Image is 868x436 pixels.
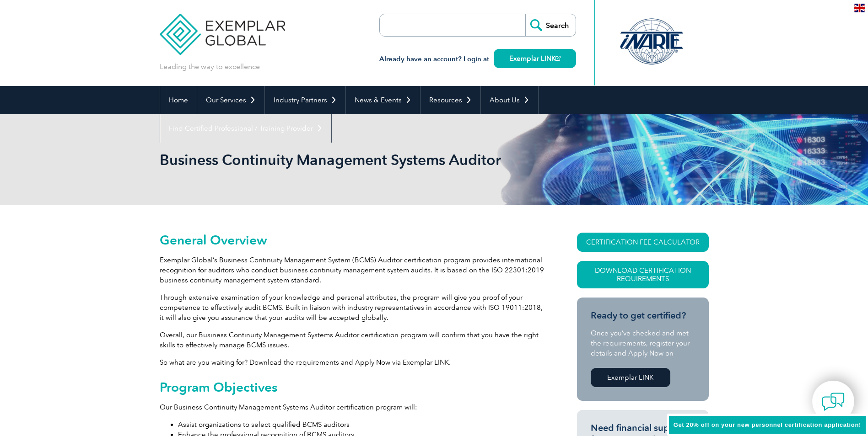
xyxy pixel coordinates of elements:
h1: Business Continuity Management Systems Auditor [160,151,511,169]
img: open_square.png [555,56,561,61]
img: contact-chat.png [822,390,845,413]
p: Our Business Continuity Management Systems Auditor certification program will: [160,402,544,412]
input: Search [525,14,576,36]
a: Resources [421,86,480,114]
p: Exemplar Global’s Business Continuity Management System (BCMS) Auditor certification program prov... [160,255,544,285]
li: Assist organizations to select qualified BCMS auditors [178,420,544,430]
a: Industry Partners [265,86,345,114]
a: About Us [481,86,538,114]
h2: General Overview [160,233,544,247]
a: Find Certified Professional / Training Provider [160,114,331,143]
p: So what are you waiting for? Download the requirements and Apply Now via Exemplar LINK. [160,357,544,367]
a: CERTIFICATION FEE CALCULATOR [577,233,709,252]
h3: Already have an account? Login at [379,53,576,65]
p: Leading the way to excellence [160,62,260,72]
img: en [854,4,865,12]
p: Once you’ve checked and met the requirements, register your details and Apply Now on [591,328,695,358]
h3: Ready to get certified? [591,310,695,321]
a: Exemplar LINK [494,49,576,68]
a: News & Events [346,86,420,114]
a: Exemplar LINK [591,368,670,387]
a: Our Services [197,86,264,114]
p: Overall, our Business Continuity Management Systems Auditor certification program will confirm th... [160,330,544,350]
a: Download Certification Requirements [577,261,709,288]
a: Home [160,86,197,114]
h2: Program Objectives [160,380,544,394]
p: Through extensive examination of your knowledge and personal attributes, the program will give yo... [160,292,544,323]
span: Get 20% off on your new personnel certification application! [674,421,861,428]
